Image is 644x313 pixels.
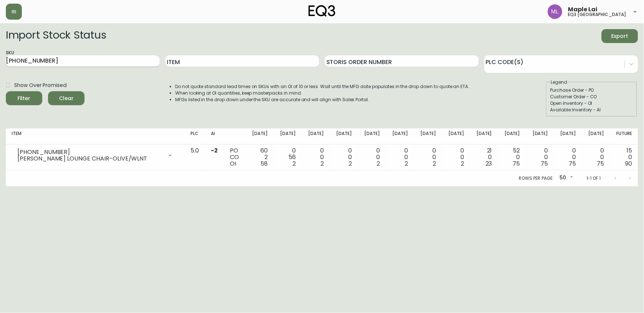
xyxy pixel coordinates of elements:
li: When looking at OI quantities, keep masterpacks in mind. [175,90,470,96]
th: [DATE] [358,128,386,144]
img: logo [309,5,335,17]
span: 2 [377,159,380,168]
th: [DATE] [526,128,554,144]
div: [PERSON_NAME] LOUNGE CHAIR-OLIVE/WLNT [17,155,163,162]
p: 1-1 of 1 [586,175,601,182]
span: 2 [349,159,352,168]
div: 15 0 [616,147,632,167]
span: 2 [292,159,296,168]
span: 2 [321,159,324,168]
button: Clear [48,91,85,105]
div: Open Inventory - OI [550,100,633,107]
div: 0 0 [392,147,408,167]
th: [DATE] [330,128,358,144]
div: [PHONE_NUMBER][PERSON_NAME] LOUNGE CHAIR-OLIVE/WLNT [12,147,179,163]
th: [DATE] [582,128,610,144]
th: [DATE] [414,128,442,144]
div: 0 0 [560,147,576,167]
div: Purchase Order - PO [550,87,633,94]
th: [DATE] [554,128,582,144]
th: PLC [185,128,205,144]
th: [DATE] [498,128,526,144]
span: OI [230,159,236,168]
div: Customer Order - CO [550,94,633,100]
span: 75 [569,159,576,168]
div: Filter [18,94,31,103]
span: 75 [541,159,548,168]
div: 0 0 [335,147,352,167]
div: PO CO [230,147,240,167]
div: 0 0 [532,147,548,167]
span: 58 [260,159,268,168]
th: [DATE] [302,128,330,144]
div: Available Inventory - AI [550,107,633,113]
td: 5.0 [185,144,205,170]
span: 23 [486,159,492,168]
li: MFGs listed in the drop down under the SKU are accurate and will align with Sales Portal. [175,96,470,103]
legend: Legend [550,79,568,86]
div: [PHONE_NUMBER] [17,149,163,155]
th: [DATE] [246,128,274,144]
th: [DATE] [470,128,498,144]
span: Show Over Promised [14,82,66,89]
div: 50 [557,172,575,184]
button: Filter [6,91,42,105]
span: Maple Lai [568,7,598,12]
span: -2 [211,146,218,155]
h5: eq3 [GEOGRAPHIC_DATA] [568,12,627,17]
img: 61e28cffcf8cc9f4e300d877dd684943 [548,4,562,19]
span: 2 [433,159,436,168]
div: 0 56 [279,147,296,167]
li: Do not quote standard lead times on SKUs with an OI of 10 or less. Wait until the MFG date popula... [175,83,470,90]
p: Rows per page: [519,175,554,182]
th: [DATE] [386,128,414,144]
th: [DATE] [274,128,302,144]
div: 0 0 [588,147,604,167]
th: Future [610,128,638,144]
div: 0 0 [448,147,464,167]
h2: Import Stock Status [6,29,106,43]
span: 90 [625,159,632,168]
span: 2 [405,159,408,168]
span: Clear [54,94,79,103]
th: Item [6,128,185,144]
span: 75 [513,159,520,168]
th: AI [205,128,224,144]
div: 60 2 [251,147,268,167]
th: [DATE] [442,128,470,144]
span: 75 [597,159,604,168]
div: 0 0 [364,147,380,167]
div: 0 0 [307,147,324,167]
div: 21 0 [476,147,492,167]
button: Export [602,29,638,43]
span: Export [608,32,632,41]
div: 52 0 [504,147,520,167]
div: 0 0 [420,147,436,167]
span: 2 [461,159,464,168]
